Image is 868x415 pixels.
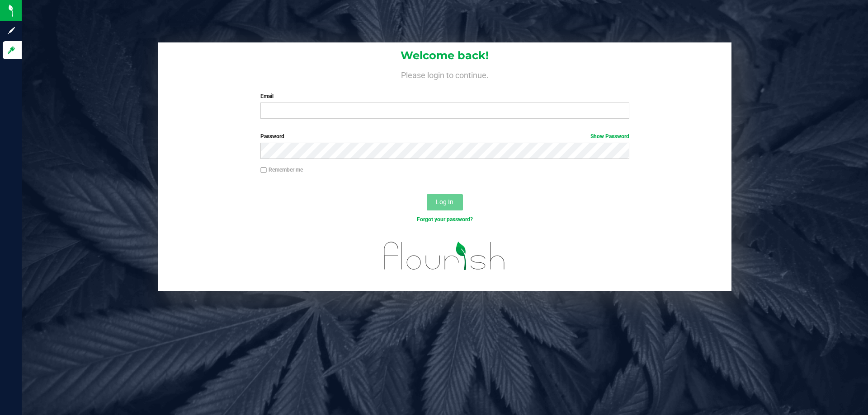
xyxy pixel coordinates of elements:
[260,166,303,174] label: Remember me
[260,133,284,140] span: Password
[436,198,453,205] span: Log In
[260,167,267,173] input: Remember me
[158,50,731,61] h1: Welcome back!
[158,69,731,79] h4: Please login to continue.
[260,92,629,100] label: Email
[427,194,463,210] button: Log In
[417,216,473,223] a: Forgot your password?
[590,133,629,140] a: Show Password
[7,26,16,35] inline-svg: Sign up
[7,46,16,55] inline-svg: Log in
[373,233,516,279] img: flourish_logo.svg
